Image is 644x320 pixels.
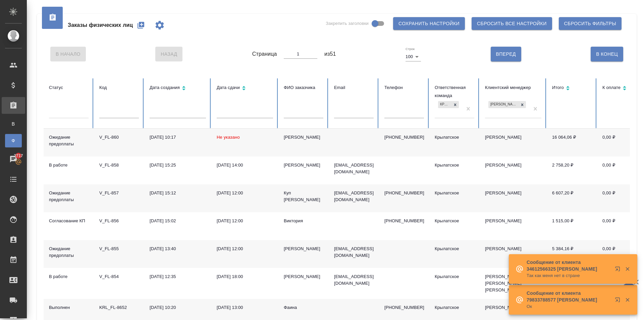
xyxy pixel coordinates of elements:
div: V_FL-857 [99,190,139,196]
div: Крылатское [435,162,474,169]
div: [DATE] 12:00 [217,245,273,252]
button: Открыть в новой вкладке [611,293,627,309]
div: Ожидание предоплаты [49,134,89,147]
p: [PHONE_NUMBER] [384,190,424,196]
div: [PERSON_NAME] [284,134,323,141]
a: 2717 [2,151,25,168]
div: Крылатское [435,190,474,196]
span: Заказы физических лиц [68,21,133,29]
p: Так как меня нет в стране [527,272,610,279]
div: Сортировка [217,84,273,93]
div: [PERSON_NAME] [284,273,323,280]
div: [DATE] 13:00 [217,304,273,311]
button: Открыть в новой вкладке [611,262,627,278]
div: [PERSON_NAME] [488,101,519,108]
a: В [5,117,22,131]
td: 5 384,16 ₽ [547,240,597,268]
div: [DATE] 12:00 [217,218,273,224]
span: В [8,121,18,127]
p: [EMAIL_ADDRESS][DOMAIN_NAME] [334,190,374,203]
div: Виктория [284,218,323,224]
div: [DATE] 15:02 [150,218,206,224]
span: Вперед [496,50,516,58]
p: Сообщение от клиента 79833788577 [PERSON_NAME] [527,290,610,303]
span: Сбросить все настройки [477,19,547,28]
span: Закрепить заголовки [326,20,369,27]
div: [DATE] 15:12 [150,190,206,196]
span: Сбросить фильтры [564,19,616,28]
td: 6 607,20 ₽ [547,184,597,212]
p: [EMAIL_ADDRESS][DOMAIN_NAME] [334,245,374,259]
div: V_FL-855 [99,245,139,252]
div: Крылатское [435,273,474,280]
div: [DATE] 18:00 [217,273,273,280]
div: Email [334,84,374,92]
td: 1 515,00 ₽ [547,212,597,240]
div: Ожидание предоплаты [49,245,89,259]
div: Код [99,84,139,92]
div: [DATE] 12:35 [150,273,206,280]
p: [EMAIL_ADDRESS][DOMAIN_NAME] [334,273,374,287]
span: 2717 [10,152,27,159]
div: Сортировка [150,84,206,93]
td: [PERSON_NAME] [480,212,547,240]
div: KRL_FL-8652 [99,304,139,311]
p: [PHONE_NUMBER] [384,304,424,311]
button: Закрыть [621,297,634,303]
button: Сбросить все настройки [472,17,552,30]
div: Крылатское [435,304,474,311]
td: [PERSON_NAME] [480,129,547,156]
div: Сортировка [552,84,592,93]
a: Ф [5,134,22,147]
div: Согласование КП [49,218,89,224]
div: [DATE] 13:40 [150,245,206,252]
div: Клиентский менеджер [485,84,541,92]
div: V_FL-858 [99,162,139,169]
button: Вперед [491,47,521,61]
td: [PERSON_NAME] [480,156,547,184]
p: Ок [527,303,610,310]
div: Сортировка [602,84,642,93]
div: ФИО заказчика [284,84,323,92]
div: [DATE] 14:00 [217,162,273,169]
div: [DATE] 15:25 [150,162,206,169]
button: Закрыть [621,266,634,272]
p: Сообщение от клиента 34612566325 [PERSON_NAME] [527,259,610,272]
div: Статус [49,84,89,92]
label: Строк [406,47,415,51]
div: Крылатское [435,134,474,141]
td: [PERSON_NAME], [PERSON_NAME] [PERSON_NAME] [480,268,547,299]
div: [PERSON_NAME] [284,245,323,252]
div: Выполнен [49,304,89,311]
button: В Конец [591,47,623,61]
span: Ф [8,137,18,144]
div: [DATE] 12:00 [217,190,273,196]
div: [DATE] 10:20 [150,304,206,311]
div: Куп [PERSON_NAME] [284,190,323,203]
td: 2 758,20 ₽ [547,156,597,184]
div: В работе [49,162,89,169]
div: В работе [49,273,89,280]
div: Крылатское [435,245,474,252]
td: 16 064,06 ₽ [547,129,597,156]
div: Крылатское [438,101,451,108]
div: Крылатское [435,218,474,224]
div: 100 [406,52,421,61]
button: Сбросить фильтры [559,17,622,30]
div: V_FL-856 [99,218,139,224]
div: V_FL-860 [99,134,139,141]
button: Создать [133,17,149,33]
span: В Конец [596,50,618,58]
div: V_FL-854 [99,273,139,280]
div: [PERSON_NAME] [284,162,323,169]
button: Сохранить настройки [393,17,465,30]
div: Телефон [384,84,424,92]
td: [PERSON_NAME] [480,184,547,212]
p: [PHONE_NUMBER] [384,134,424,141]
div: Ответственная команда [435,84,474,100]
span: из 51 [324,50,336,58]
td: [PERSON_NAME] [480,240,547,268]
span: Не указано [217,135,240,140]
div: Фаина [284,304,323,311]
div: [DATE] 10:17 [150,134,206,141]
